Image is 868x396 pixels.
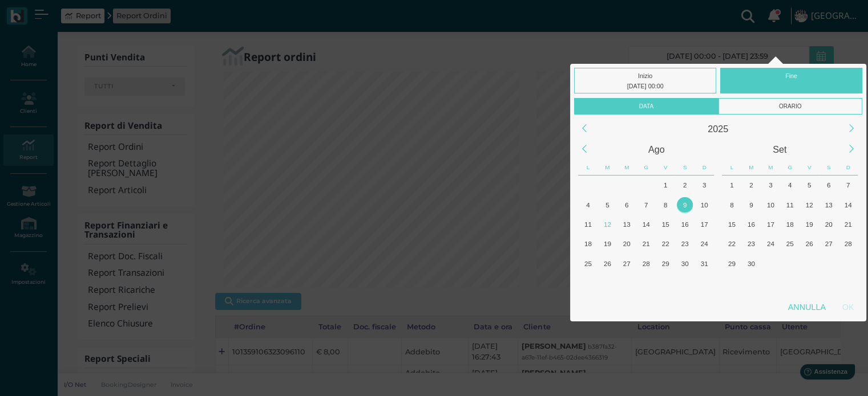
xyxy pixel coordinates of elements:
div: Lunedì [578,160,597,175]
div: 23 [677,236,692,251]
div: 24 [763,236,778,251]
div: Venerdì, Agosto 15 [656,215,675,234]
div: Venerdì, Agosto 8 [656,195,675,214]
div: Martedì, Luglio 29 [597,175,617,195]
div: Martedì [597,160,617,175]
div: 27 [619,256,635,271]
div: Lunedì, Agosto 11 [578,215,597,234]
div: 19 [600,236,615,251]
div: Domenica, Agosto 3 [695,175,714,195]
div: 26 [600,256,615,271]
div: Domenica [838,160,858,175]
div: 1 [724,177,740,193]
div: Giovedì, Settembre 11 [780,195,800,214]
div: Sabato, Settembre 13 [819,195,838,214]
div: Next Year [839,116,864,141]
div: Lunedì, Settembre 8 [722,195,741,214]
div: [DATE] 00:00 [577,81,714,91]
div: Giovedì [636,160,656,175]
div: Venerdì [656,160,675,175]
div: 29 [658,256,673,271]
div: 15 [724,217,740,232]
div: Martedì, Settembre 16 [741,215,761,234]
div: 29 [724,256,740,271]
div: Domenica, Settembre 14 [838,195,858,214]
div: Domenica, Agosto 31 [695,254,714,273]
div: Venerdì, Ottobre 3 [800,254,819,273]
div: 3 [763,177,778,193]
div: 18 [580,236,596,251]
div: 23 [744,236,759,251]
div: Lunedì [722,160,741,175]
div: 17 [763,217,778,232]
div: 11 [580,217,596,232]
div: 30 [744,256,759,271]
div: 8 [658,197,673,213]
div: 2025 [595,119,841,139]
div: Domenica [695,160,714,175]
div: Giovedì, Settembre 18 [780,215,800,234]
div: Sabato, Ottobre 11 [819,273,838,293]
div: Sabato, Agosto 30 [675,254,695,273]
div: Fine [720,68,862,93]
div: Giovedì, Agosto 21 [636,234,656,254]
div: 18 [782,217,798,232]
div: 12 [600,217,615,232]
div: Lunedì, Settembre 29 [722,254,741,273]
div: 25 [782,236,798,251]
div: Lunedì, Luglio 28 [578,175,597,195]
div: Next Month [839,137,864,161]
div: Sabato [675,160,695,175]
div: Martedì, Settembre 23 [741,234,761,254]
div: 5 [600,197,615,213]
span: Assistenza [34,9,75,18]
div: Venerdì, Settembre 5 [656,273,675,293]
div: Giovedì, Settembre 4 [780,175,800,195]
div: 4 [782,177,798,193]
div: 8 [724,197,740,213]
div: Venerdì, Agosto 1 [656,175,675,195]
div: Sabato, Settembre 27 [819,234,838,254]
div: 20 [619,236,635,251]
div: Venerdì, Settembre 26 [800,234,819,254]
div: 17 [696,217,712,232]
div: Sabato, Settembre 6 [675,273,695,293]
div: 22 [724,236,740,251]
div: Sabato, Agosto 16 [675,215,695,234]
div: Sabato, Ottobre 4 [819,254,838,273]
div: Mercoledì, Settembre 17 [761,215,780,234]
div: 3 [696,177,712,193]
div: Mercoledì, Agosto 20 [617,234,636,254]
div: Domenica, Settembre 7 [838,175,858,195]
div: Venerdì, Agosto 22 [656,234,675,254]
div: 2 [744,177,759,193]
div: Settembre [718,139,841,160]
div: 16 [677,217,692,232]
div: Lunedì, Agosto 18 [578,234,597,254]
div: Domenica, Agosto 10 [695,195,714,214]
div: Agosto [595,139,718,160]
div: Giovedì, Settembre 25 [780,234,800,254]
div: Martedì, Settembre 2 [597,273,617,293]
div: 30 [677,256,692,271]
div: OK [834,297,862,317]
div: 22 [658,236,673,251]
div: Venerdì, Settembre 12 [800,195,819,214]
div: 28 [639,256,654,271]
div: Martedì, Settembre 9 [741,195,761,214]
div: 28 [840,236,855,251]
div: Mercoledì, Settembre 3 [617,273,636,293]
div: Lunedì, Settembre 15 [722,215,741,234]
div: Martedì, Settembre 30 [741,254,761,273]
div: Venerdì, Ottobre 10 [800,273,819,293]
div: Martedì [741,160,761,175]
div: Martedì, Ottobre 7 [741,273,761,293]
div: Lunedì, Agosto 4 [578,195,597,214]
div: 13 [821,197,836,213]
div: Domenica, Settembre 21 [838,215,858,234]
div: 6 [619,197,635,213]
div: Sabato [819,160,838,175]
div: Sabato, Settembre 20 [819,215,838,234]
div: Mercoledì, Agosto 27 [617,254,636,273]
div: Mercoledì, Agosto 13 [617,215,636,234]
